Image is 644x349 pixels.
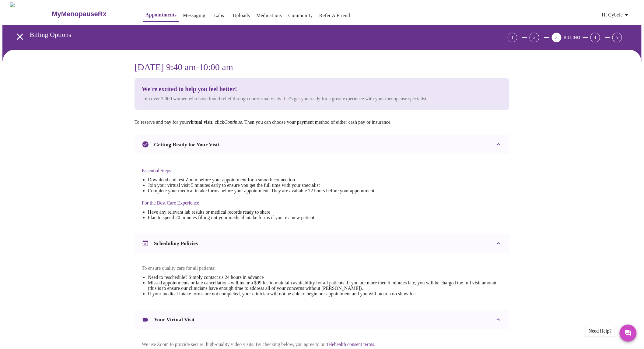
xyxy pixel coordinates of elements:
[214,11,224,20] a: Labs
[612,33,622,42] div: 5
[233,11,250,20] a: Uploads
[602,11,630,19] span: Hi Cybele
[530,33,539,42] div: 2
[224,119,242,125] em: Continue
[142,200,374,206] h4: For the Best Care Experience
[135,234,509,253] div: Scheduling Policies
[10,2,51,25] img: MyMenopauseRx Logo
[188,119,212,125] strong: virtual visit
[183,11,205,20] a: Messaging
[180,9,208,22] button: Messaging
[145,11,177,19] a: Appointments
[148,183,374,188] li: Join your virtual visit 5 minutes early to ensure you get the full time with your specialist
[230,9,253,22] button: Uploads
[209,9,229,22] button: Labs
[11,28,29,46] button: open drawer
[286,9,316,22] button: Community
[148,291,502,297] li: If your medical intake forms are not completed, your clinician will not be able to begin our appo...
[51,3,131,25] a: MyMenopauseRx
[143,9,179,22] button: Appointments
[148,275,502,280] li: Need to reschedule? Simply contact us 24 hours in advance
[142,95,428,102] p: Join over 3,000 women who have found relief through our virtual visits. Let's get you ready for a...
[148,177,374,183] li: Download and test Zoom before your appointment for a smooth connection
[590,33,600,42] div: 4
[142,86,428,93] h3: We're excited to help you feel better!
[135,119,509,125] p: To reserve and pay for your , click . Then you can choose your payment method of either cash pay ...
[508,33,517,42] div: 1
[564,35,581,40] span: BILLING
[254,9,284,22] button: Medications
[317,9,353,22] button: Refer a Friend
[154,141,219,148] h3: Getting Ready for Your Visit
[148,209,374,215] li: Have any relevant lab results or medical records ready to share
[142,265,502,271] p: To ensure quality care for all patients:
[135,310,509,329] div: Your Virtual Visit
[52,10,107,18] h3: MyMenopauseRx
[30,31,474,39] h3: Billing Options
[148,280,502,291] li: Missed appointments or late cancellations will incur a $99 fee to maintain availability for all p...
[600,9,633,21] button: Hi Cybele
[142,342,502,347] p: We use Zoom to provide secure, high-quality video visits. By checking below, you agree to our .
[620,325,637,342] button: Messages
[289,11,313,20] a: Community
[319,11,350,20] a: Refer a Friend
[586,325,615,337] div: Need Help?
[148,215,374,220] li: Plan to spend 20 minutes filling out your medical intake forms if you're a new patient
[154,240,198,247] h3: Scheduling Policies
[135,62,509,72] h3: [DATE] 9:40 am - 10:00 am
[148,188,374,194] li: Complete your medical intake forms before your appointment. They are available 72 hours before yo...
[256,11,282,20] a: Medications
[552,33,562,42] div: 3
[142,168,374,173] h4: Essential Steps
[135,135,509,154] div: Getting Ready for Your Visit
[154,316,195,323] h3: Your Virtual Visit
[327,342,374,347] a: telehealth consent terms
